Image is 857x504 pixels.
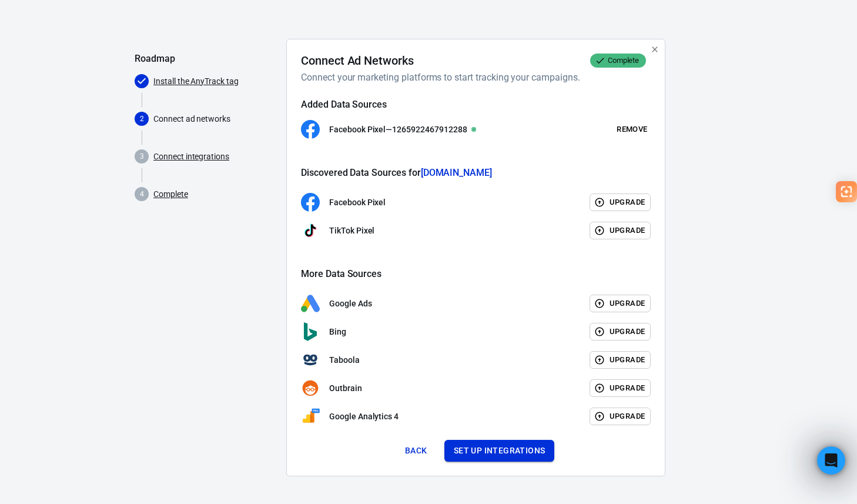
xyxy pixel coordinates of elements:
[140,115,144,123] text: 2
[153,113,277,125] p: Connect ad networks
[329,298,372,310] p: Google Ads
[140,152,144,161] text: 3
[329,124,467,136] p: Facebook Pixel — 1265922467912288
[301,99,651,111] h5: Added Data Sources
[329,225,374,237] p: TikTok Pixel
[329,354,360,366] p: Taboola
[590,295,651,313] button: Upgrade
[140,190,144,198] text: 4
[153,188,188,201] a: Complete
[590,408,651,426] button: Upgrade
[613,121,651,139] button: Remove
[135,53,277,65] h5: Roadmap
[329,410,399,423] p: Google Analytics 4
[153,151,229,163] a: Connect integrations
[590,323,651,341] button: Upgrade
[301,268,651,280] h5: More Data Sources
[590,193,651,212] button: Upgrade
[421,167,492,178] span: [DOMAIN_NAME]
[590,222,651,240] button: Upgrade
[153,75,239,88] a: Install the AnyTrack tag
[817,446,845,475] iframe: Intercom live chat
[590,379,651,398] button: Upgrade
[329,196,386,209] p: Facebook Pixel
[444,440,555,462] button: Set up integrations
[397,440,435,462] button: Back
[329,382,362,395] p: Outbrain
[590,351,651,369] button: Upgrade
[329,326,346,338] p: Bing
[301,167,651,179] h5: Discovered Data Sources for
[301,70,646,85] h6: Connect your marketing platforms to start tracking your campaigns.
[301,54,414,68] h4: Connect Ad Networks
[603,55,644,66] span: Complete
